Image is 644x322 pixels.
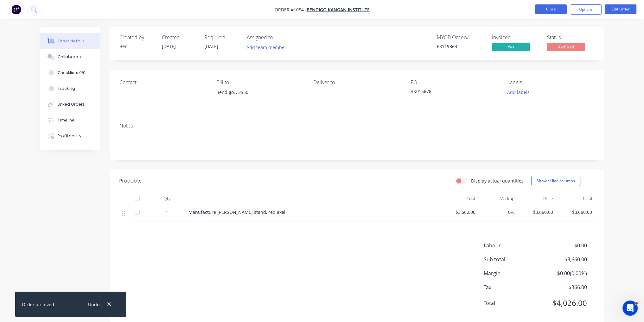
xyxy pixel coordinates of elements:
[40,96,100,112] button: Linked Orders
[540,242,587,249] span: $0.00
[119,34,154,40] div: Created by
[58,38,85,44] div: Order details
[504,88,533,96] button: Add labels
[58,86,75,91] div: Tracking
[478,192,517,205] div: Markup
[40,128,100,144] button: Profitability
[58,54,83,60] div: Collaborate
[540,297,587,309] span: $4,026.00
[216,79,303,85] div: Bill to
[411,88,490,97] div: BK015878
[484,256,540,263] span: Sub total
[307,7,370,13] a: Bendigo Kangan Institute
[40,112,100,128] button: Timeline
[58,70,86,76] div: Checklists 0/0
[517,192,556,205] div: Price
[481,209,514,215] span: 0%
[148,192,186,205] div: Qty
[484,269,540,277] span: Margin
[216,88,303,108] div: Bendigo, , 3550
[119,79,206,85] div: Contact
[484,283,540,291] span: Tax
[484,299,540,307] span: Total
[492,34,539,40] div: Invoiced
[570,4,602,15] button: Options
[22,301,54,308] div: Order archived
[40,81,100,96] button: Tracking
[40,33,100,49] button: Order details
[411,79,497,85] div: PO
[540,256,587,263] span: $3,660.00
[439,192,478,205] div: Cost
[437,34,484,40] div: MYOB Order #
[437,43,484,50] div: E3119863
[247,34,310,40] div: Assigned to
[119,43,154,50] div: Ben
[558,209,592,215] span: $3,660.00
[313,79,400,85] div: Deliver to
[471,177,524,184] label: Display actual quantities
[162,43,176,49] span: [DATE]
[204,34,239,40] div: Required
[216,88,303,97] div: Bendigo, , 3550
[119,177,142,185] div: Products
[484,242,540,249] span: Labour
[40,49,100,65] button: Collaborate
[247,43,290,52] button: Add team member
[58,133,81,139] div: Profitability
[58,102,85,107] div: Linked Orders
[162,34,197,40] div: Created
[119,123,595,129] div: Notes
[442,209,476,215] span: $3,660.00
[275,7,307,13] span: Order #1054 -
[58,117,74,123] div: Timeline
[556,192,595,205] div: Total
[188,209,285,215] span: Manufacture [PERSON_NAME] stand, red axel
[535,4,567,14] button: Close
[243,43,290,52] button: Add team member
[40,65,100,81] button: Checklists 0/0
[85,300,103,309] button: Undo
[540,269,587,277] span: $0.00 ( 0.00 %)
[166,209,168,215] span: 1
[520,209,553,215] span: $3,660.00
[204,43,218,49] span: [DATE]
[507,79,594,85] div: Labels
[492,43,530,51] span: Yes
[11,5,21,14] img: Factory
[622,300,638,316] iframe: Intercom live chat
[531,176,580,186] button: Show / Hide columns
[605,4,636,14] button: Edit Order
[547,34,595,40] div: Status
[540,283,587,291] span: $366.00
[547,43,585,51] span: Archived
